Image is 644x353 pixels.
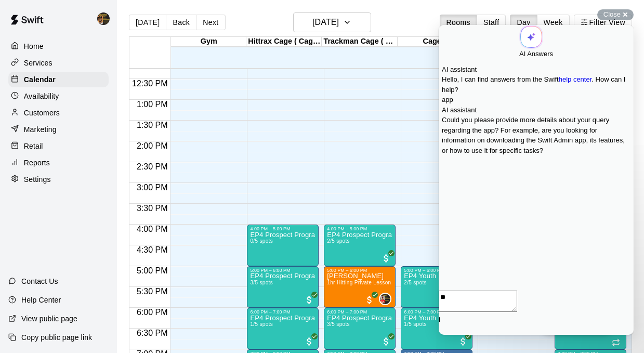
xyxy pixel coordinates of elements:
[134,287,170,296] span: 5:30 PM
[603,10,621,18] span: Close
[247,225,319,266] div: 4:00 PM – 5:00 PM: EP4 Prospect Program Hitting ( 16u+ Slot )
[8,88,109,104] a: Availability
[327,268,392,273] div: 5:00 PM – 6:00 PM
[134,162,170,171] span: 2:30 PM
[364,295,375,305] span: All customers have paid
[24,158,50,168] p: Reports
[574,15,632,30] button: Filter View
[166,15,196,30] button: Back
[21,313,77,324] p: View public page
[312,15,339,30] h6: [DATE]
[134,225,170,233] span: 4:00 PM
[401,308,472,349] div: 6:00 PM – 7:00 PM: EP4 Youth Prospect Program Hitting ( ages 8-10 )
[250,321,273,327] span: 1/5 spots filled
[196,15,225,30] button: Next
[458,336,468,347] span: All customers have paid
[24,141,43,151] p: Retail
[293,12,371,32] button: [DATE]
[440,15,477,30] button: Rooms
[612,338,620,347] span: Recurring event
[324,225,396,266] div: 4:00 PM – 5:00 PM: EP4 Prospect Program Hitting ( ages 13-15 )
[21,295,61,305] p: Help Center
[404,268,469,273] div: 5:00 PM – 6:00 PM
[537,15,570,30] button: Week
[324,266,396,308] div: 5:00 PM – 6:00 PM: 1hr Hitting Private Lesson
[24,41,44,51] p: Home
[304,336,314,347] span: All customers have paid
[404,280,427,285] span: 2/5 spots filled
[129,79,170,88] span: 12:30 PM
[21,332,92,343] p: Copy public page link
[134,245,170,254] span: 4:30 PM
[95,8,117,29] div: Francisco Gracesqui
[134,183,170,192] span: 3:00 PM
[383,293,391,305] span: Julian Hunt
[134,329,170,337] span: 6:30 PM
[381,336,391,347] span: All customers have paid
[477,15,506,30] button: Staff
[380,294,390,304] img: Julian Hunt
[134,308,170,317] span: 6:00 PM
[8,138,109,154] a: Retail
[24,174,51,185] p: Settings
[24,58,52,68] p: Services
[398,37,473,47] div: Cage 3
[510,15,537,30] button: Day
[597,9,634,20] button: Close
[250,280,273,285] span: 3/5 spots filled
[24,74,56,85] p: Calendar
[134,100,170,109] span: 1:00 PM
[324,308,396,349] div: 6:00 PM – 7:00 PM: EP4 Prospect Program Hitting ( ages 13-15 )
[327,321,350,327] span: 3/5 spots filled
[247,266,319,308] div: 5:00 PM – 6:00 PM: EP4 Prospect Program Hitting ( 16u+ Slot )
[250,309,316,315] div: 6:00 PM – 7:00 PM
[327,238,350,244] span: 2/5 spots filled
[129,15,166,30] button: [DATE]
[134,141,170,150] span: 2:00 PM
[24,124,57,135] p: Marketing
[134,121,170,129] span: 1:30 PM
[404,309,469,315] div: 6:00 PM – 7:00 PM
[8,172,109,187] a: Settings
[171,37,246,47] div: Gym
[304,295,314,305] span: All customers have paid
[322,37,397,47] div: Trackman Cage ( Cage 2 )
[8,72,109,87] a: Calendar
[327,309,392,315] div: 6:00 PM – 7:00 PM
[8,155,109,171] a: Reports
[247,308,319,349] div: 6:00 PM – 7:00 PM: EP4 Prospect Program Hitting ( 16u+ Slot )
[8,38,109,54] a: Home
[97,12,110,25] img: Francisco Gracesqui
[327,280,391,285] span: 1hr Hitting Private Lesson
[24,108,60,118] p: Customers
[439,25,634,335] iframe: Help Scout Beacon - Live Chat, Contact Form, and Knowledge Base
[21,276,58,286] p: Contact Us
[381,253,391,264] span: All customers have paid
[401,266,472,308] div: 5:00 PM – 6:00 PM: EP4 Youth Prospect Program ages 11-12
[8,105,109,121] a: Customers
[250,238,273,244] span: 0/5 spots filled
[379,293,391,305] div: Julian Hunt
[24,91,59,101] p: Availability
[8,122,109,137] a: Marketing
[250,268,316,273] div: 5:00 PM – 6:00 PM
[250,226,316,231] div: 4:00 PM – 5:00 PM
[8,55,109,71] a: Services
